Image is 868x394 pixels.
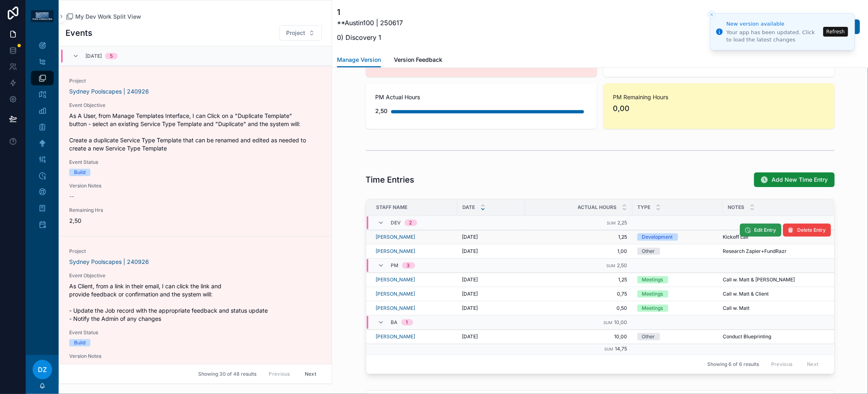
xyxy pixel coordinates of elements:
[337,7,403,18] h1: 1
[69,248,322,255] span: Project
[618,220,627,226] span: 2,25
[376,291,415,297] a: [PERSON_NAME]
[337,18,403,28] p: **Austin100 | 250617
[376,276,415,283] span: [PERSON_NAME]
[613,103,825,114] span: 0,00
[462,276,478,283] span: [DATE]
[69,78,322,84] span: Project
[69,192,74,200] span: --
[376,103,388,119] div: 2,50
[530,248,627,255] span: 1,00
[607,263,616,268] small: Sum
[726,29,821,44] div: Your app has been updated. Click to load the latest changes
[530,276,627,283] span: 1,25
[723,234,749,240] span: Kickoff call
[376,248,415,255] a: [PERSON_NAME]
[530,234,627,240] span: 1,25
[642,233,673,241] div: Development
[69,102,322,109] span: Event Objective
[26,33,59,242] div: scrollable content
[376,333,415,340] a: [PERSON_NAME]
[74,169,85,176] div: Build
[74,339,85,346] div: Build
[69,159,147,165] span: Event Status
[366,174,415,185] h1: Time Entries
[69,282,322,323] span: As Client, from a link in their email, I can click the link and provide feedback or confirmation ...
[69,87,149,96] a: Sydney Poolscapes | 240926
[66,27,92,39] h1: Events
[708,11,716,19] button: Close toast
[462,291,478,297] span: [DATE]
[462,248,478,255] span: [DATE]
[69,183,322,189] span: Version Notes
[723,305,750,311] span: Call w. Matt
[723,248,787,255] span: Research Zapier+FundRazr
[337,33,403,42] p: 0) Discovery 1
[279,25,322,41] button: Select Button
[638,204,651,211] span: Type
[614,319,627,325] span: 10,00
[642,248,655,255] div: Other
[604,320,613,325] small: Sum
[607,221,616,225] small: Sum
[66,13,141,21] a: My Dev Work Split View
[85,53,102,59] span: [DATE]
[286,29,305,37] span: Project
[615,346,627,352] span: 14,75
[69,112,322,152] span: As A User, from Manage Templates Interface, I can Click on a "Duplicate Template" button - select...
[463,204,475,211] span: Date
[376,305,415,311] a: [PERSON_NAME]
[409,220,412,226] div: 2
[723,291,769,297] span: Call w. Matt & Client
[69,272,322,279] span: Event Objective
[530,305,627,311] span: 0,50
[613,93,825,101] span: PM Remaining Hours
[69,353,322,359] span: Version Notes
[406,319,408,326] div: 1
[75,13,141,21] span: My Dev Work Split View
[337,52,381,68] a: Manage Version
[772,176,828,184] span: Add New Time Entry
[642,276,663,283] div: Meetings
[38,365,47,374] span: DZ
[198,371,256,377] span: Showing 30 of 48 results
[59,66,332,236] a: ProjectSydney Poolscapes | 240926Event ObjectiveAs A User, from Manage Templates Interface, I can...
[617,262,627,268] span: 2,50
[783,224,831,237] button: Delete Entry
[337,56,381,64] span: Manage Version
[530,333,627,340] span: 10,00
[823,27,848,37] button: Refresh
[754,227,776,233] span: Edit Entry
[110,53,113,59] div: 5
[376,93,587,101] span: PM Actual Hours
[69,207,147,213] span: Remaining Hrs
[376,234,415,240] a: [PERSON_NAME]
[798,227,826,233] span: Delete Entry
[69,217,147,225] span: 2,50
[723,276,795,283] span: Call w. Matt & [PERSON_NAME]
[299,368,322,380] button: Next
[462,234,478,240] span: [DATE]
[376,204,408,211] span: Staff Name
[726,20,821,28] div: New version available
[578,204,617,211] span: Actual Hours
[754,172,835,187] button: Add New Time Entry
[605,347,614,351] small: Sum
[642,333,655,340] div: Other
[69,258,149,266] a: Sydney Poolscapes | 240926
[740,224,781,237] button: Edit Entry
[642,305,663,312] div: Meetings
[723,333,772,340] span: Conduct Blueprinting
[391,262,399,269] span: PM
[407,262,410,269] div: 3
[642,290,663,298] div: Meetings
[728,204,745,211] span: Notes
[391,220,401,226] span: DEV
